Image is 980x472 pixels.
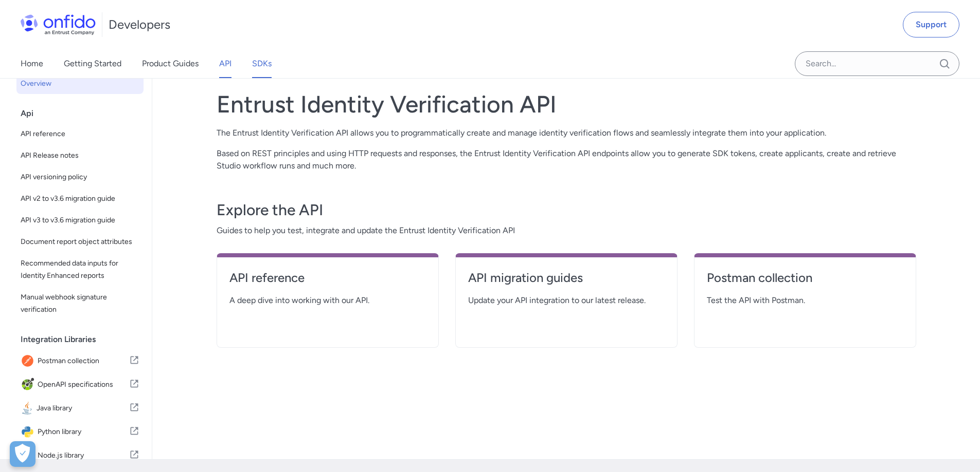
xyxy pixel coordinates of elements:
span: Recommended data inputs for Identity Enhanced reports [21,257,139,282]
span: Postman collection [38,354,129,368]
a: IconOpenAPI specificationsOpenAPI specifications [16,373,144,396]
img: Onfido Logo [21,14,96,35]
h3: Explore the API [217,200,916,220]
a: Document report object attributes [16,232,144,252]
a: SDKs [252,49,272,78]
a: IconNode.js libraryNode.js library [16,444,144,467]
span: Python library [38,425,129,439]
input: Onfido search input field [795,51,959,76]
img: IconJava library [21,401,37,416]
a: Home [21,49,43,78]
img: IconOpenAPI specifications [21,377,38,392]
img: IconPython library [21,425,38,439]
h4: API reference [229,270,426,286]
a: Support [903,12,959,37]
div: Integration Libraries [21,329,148,350]
h1: Entrust Identity Verification API [217,90,916,119]
button: Open Preferences [10,441,35,467]
span: Document report object attributes [21,236,139,248]
span: Java library [37,401,129,416]
span: API reference [21,128,139,140]
a: Recommended data inputs for Identity Enhanced reports [16,253,144,286]
span: Update your API integration to our latest release. [468,294,665,307]
span: Test the API with Postman. [707,294,903,307]
h4: API migration guides [468,270,665,286]
span: Overview [21,78,139,90]
p: The Entrust Identity Verification API allows you to programmatically create and manage identity v... [217,127,916,139]
div: Cookie Preferences [10,441,35,467]
a: API v3 to v3.6 migration guide [16,210,144,231]
h1: Developers [109,16,170,33]
p: Based on REST principles and using HTTP requests and responses, the Entrust Identity Verification... [217,147,916,172]
a: Product Guides [142,49,199,78]
span: API v3 to v3.6 migration guide [21,214,139,226]
img: IconPostman collection [21,354,38,368]
a: API reference [229,270,426,294]
div: Api [21,103,148,124]
span: Node.js library [38,448,129,463]
span: Manual webhook signature verification [21,291,139,316]
span: Guides to help you test, integrate and update the Entrust Identity Verification API [217,224,916,237]
a: IconPython libraryPython library [16,421,144,443]
a: Overview [16,73,144,94]
a: IconJava libraryJava library [16,397,144,420]
a: Postman collection [707,270,903,294]
a: API [219,49,231,78]
a: API v2 to v3.6 migration guide [16,188,144,209]
a: API Release notes [16,145,144,166]
span: API v2 to v3.6 migration guide [21,193,139,205]
span: API versioning policy [21,171,139,183]
a: API migration guides [468,270,665,294]
a: API reference [16,124,144,144]
a: Getting Started [64,49,121,78]
h4: Postman collection [707,270,903,286]
a: API versioning policy [16,167,144,187]
span: OpenAPI specifications [38,377,129,392]
span: API Release notes [21,149,139,162]
a: Manual webhook signature verification [16,287,144,320]
span: A deep dive into working with our API. [229,294,426,307]
a: IconPostman collectionPostman collection [16,350,144,372]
